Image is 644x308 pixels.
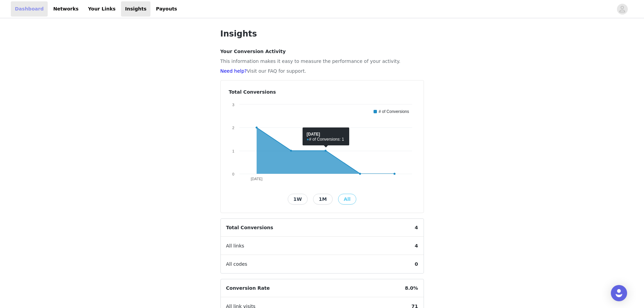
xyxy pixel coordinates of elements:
[232,126,234,130] text: 2
[313,194,333,205] button: 1M
[220,28,424,40] h1: Insights
[221,255,253,273] span: All codes
[400,279,424,297] span: 8.0%
[232,103,234,107] text: 3
[11,1,48,17] a: Dashboard
[152,1,181,17] a: Payouts
[288,194,308,205] button: 1W
[221,279,275,297] span: Conversion Rate
[220,68,247,74] a: Need help?
[49,1,82,17] a: Networks
[221,219,279,237] span: Total Conversions
[220,68,424,75] p: Visit our FAQ for support.
[84,1,120,17] a: Your Links
[221,237,250,255] span: All links
[409,219,424,237] span: 4
[379,109,409,114] text: # of Conversions
[619,4,625,15] div: avatar
[220,48,424,55] h4: Your Conversion Activity
[611,285,627,301] div: Open Intercom Messenger
[232,172,234,176] text: 0
[220,58,424,65] p: This information makes it easy to measure the performance of your activity.
[409,255,424,273] span: 0
[232,149,234,153] text: 1
[409,237,424,255] span: 4
[338,194,356,205] button: All
[229,89,415,96] h4: Total Conversions
[251,177,262,181] text: [DATE]
[121,1,150,17] a: Insights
